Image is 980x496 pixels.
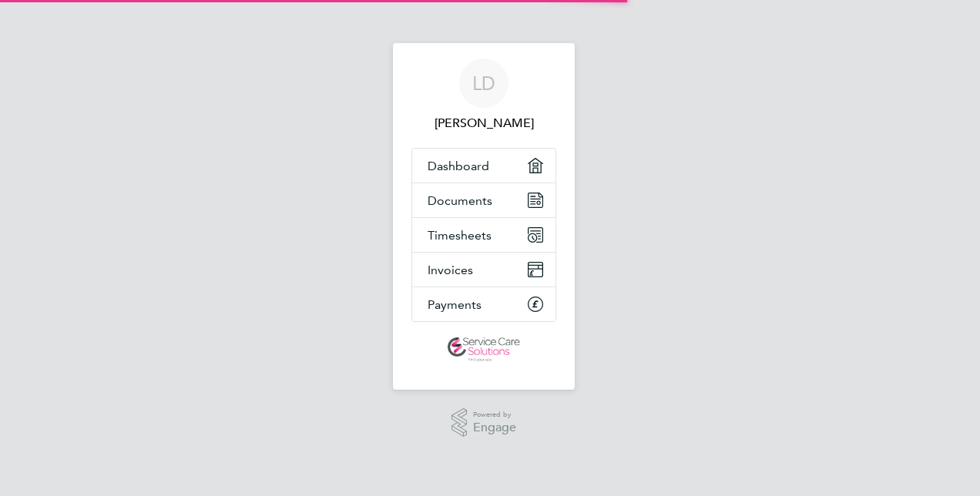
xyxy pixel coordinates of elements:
span: Documents [428,193,492,208]
a: Payments [412,287,555,321]
span: LD [472,73,495,93]
span: Lewis Dunham [411,114,556,132]
span: Invoices [428,263,473,277]
span: Timesheets [428,228,492,243]
a: Go to home page [411,337,556,362]
a: Invoices [412,253,555,287]
a: LD[PERSON_NAME] [411,59,556,132]
span: Engage [473,421,516,434]
span: Dashboard [428,159,489,173]
span: Powered by [473,408,516,421]
img: servicecare-logo-retina.png [448,337,520,362]
nav: Main navigation [393,43,575,390]
a: Timesheets [412,218,555,252]
a: Documents [412,183,555,217]
a: Dashboard [412,149,555,183]
span: Payments [428,297,482,312]
a: Powered byEngage [451,408,517,437]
